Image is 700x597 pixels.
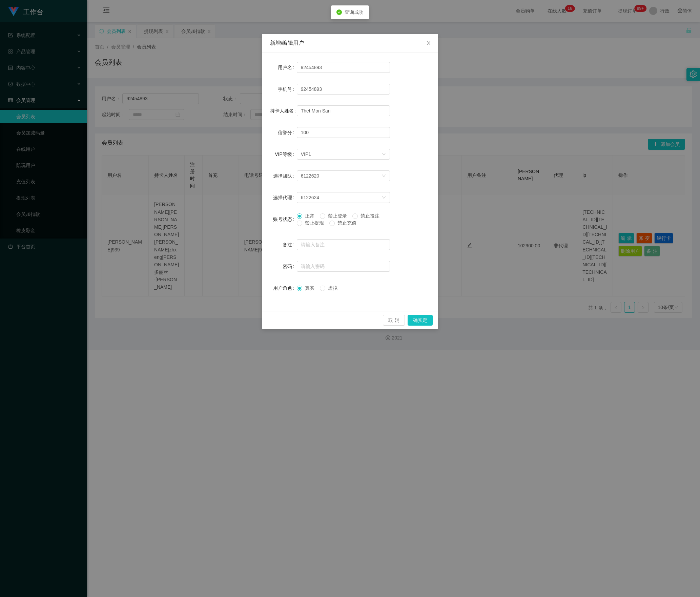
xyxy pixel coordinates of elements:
[337,220,356,226] font: 禁止充值
[275,151,296,157] label: VIP等级：
[419,34,438,53] button: 关闭
[361,213,379,219] font: 禁止投注
[305,213,314,219] font: 正常
[273,285,297,291] label: 用户角色：
[273,217,297,222] label: 账号状态：
[305,285,314,291] font: 真实
[270,108,298,114] label: 持卡人姓名：
[273,195,297,200] label: 选择代理：
[297,239,390,250] input: 请输入备注
[270,108,294,114] font: 持卡人姓名
[336,9,342,15] i: 图标：勾选圆圈
[273,173,292,179] font: 选择团队
[283,264,297,269] label: 密码：
[328,213,347,219] font: 禁止登录
[408,315,433,326] button: 确实定
[297,261,390,272] input: 请输入密码
[278,86,297,92] label: 手机号：
[305,220,324,226] font: 禁止提现
[301,195,320,200] font: 6122624
[301,173,320,179] font: 6122620
[278,86,292,92] font: 手机号
[301,149,311,159] div: VIP1
[297,84,390,95] input: 请输入手机号
[278,130,292,135] font: 信誉分
[283,242,292,247] font: 备注
[345,9,364,15] font: 查询成功
[426,40,431,46] i: 图标： 关闭
[278,65,297,70] label: 用户名：
[273,173,297,179] label: 选择团队：
[382,152,386,157] i: 图标： 下
[328,285,337,291] font: 虚拟
[297,105,390,116] input: 请输入持卡人姓名
[382,174,386,179] i: 图标： 下
[382,195,386,200] i: 图标： 下
[278,65,292,70] font: 用户名
[283,242,297,247] label: 备注：
[297,62,390,73] input: 请输入用户名
[273,217,292,222] font: 账号状态
[273,195,292,200] font: 选择代理
[283,264,292,269] font: 密码
[270,40,304,46] font: 新增/编辑用户
[301,171,320,181] div: 6122611
[273,285,292,291] font: 用户角色
[275,151,292,157] font: VIP等级
[297,127,390,138] input: 请输入信誉分
[278,130,297,135] label: 信誉分：
[301,151,311,157] font: VIP1
[383,315,405,326] button: 取消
